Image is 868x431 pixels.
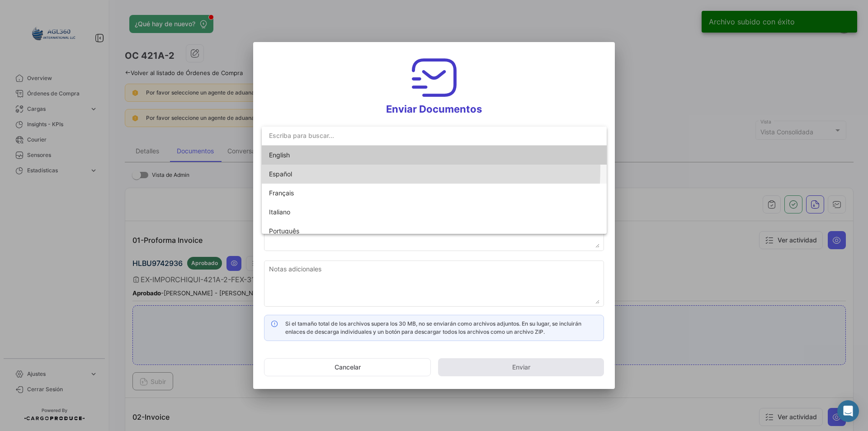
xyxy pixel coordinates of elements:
[269,151,290,159] span: English
[262,126,607,145] input: dropdown search
[269,208,290,216] span: Italiano
[269,227,299,235] span: Português
[269,189,294,197] span: Français
[269,170,292,178] span: Español
[837,400,859,422] div: Abrir Intercom Messenger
